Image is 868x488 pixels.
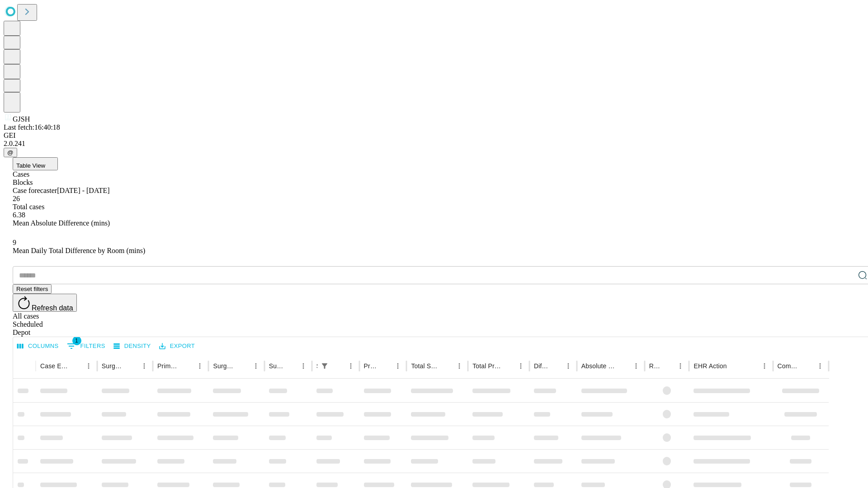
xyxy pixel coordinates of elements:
span: 6.38 [13,211,25,219]
span: Table View [16,162,45,169]
button: Menu [250,360,262,372]
div: Absolute Difference [581,362,616,370]
button: Sort [617,360,630,372]
span: [DATE] - [DATE] [57,187,109,194]
span: Total cases [13,203,44,211]
button: Menu [562,360,575,372]
div: Total Scheduled Duration [411,362,439,370]
span: Mean Absolute Difference (mins) [13,219,110,227]
span: 9 [13,239,16,246]
div: Total Predicted Duration [472,362,501,370]
div: 2.0.241 [4,140,864,148]
button: Sort [237,360,250,372]
button: Sort [440,360,453,372]
div: Surgeon Name [102,362,124,370]
button: Sort [181,360,193,372]
span: Reset filters [16,286,48,292]
button: Menu [630,360,642,372]
button: Sort [801,360,814,372]
button: Menu [514,360,527,372]
button: Select columns [15,339,61,353]
button: Table View [13,157,58,170]
span: Case forecaster [13,187,57,194]
span: 1 [72,336,81,345]
button: Sort [332,360,344,372]
div: Primary Service [157,362,180,370]
span: Refresh data [32,304,73,312]
button: Show filters [318,360,331,372]
div: GEI [4,131,864,140]
button: Menu [82,360,95,372]
span: 26 [13,195,20,202]
button: Refresh data [13,294,77,312]
div: Difference [534,362,548,370]
button: @ [4,148,17,157]
button: Export [157,339,197,353]
button: Menu [674,360,687,372]
div: EHR Action [693,362,726,370]
button: Reset filters [13,284,52,294]
div: Surgery Name [213,362,236,370]
button: Menu [193,360,206,372]
div: 1 active filter [318,360,331,372]
span: Last fetch: 16:40:18 [4,123,60,131]
button: Density [111,339,153,353]
div: Resolved in EHR [649,362,661,370]
button: Menu [392,360,404,372]
button: Show filters [65,339,108,353]
div: Case Epic Id [40,362,69,370]
button: Menu [297,360,310,372]
button: Sort [728,360,741,372]
div: Scheduled In Room Duration [316,362,317,370]
button: Sort [549,360,562,372]
button: Sort [70,360,82,372]
button: Sort [284,360,297,372]
div: Comments [778,362,800,370]
button: Sort [502,360,514,372]
span: @ [7,149,14,156]
button: Menu [814,360,826,372]
button: Menu [138,360,151,372]
span: GJSH [13,115,30,123]
div: Surgery Date [269,362,283,370]
button: Menu [758,360,771,372]
button: Menu [344,360,357,372]
button: Sort [379,360,392,372]
button: Sort [125,360,138,372]
span: Mean Daily Total Difference by Room (mins) [13,247,145,254]
div: Predicted In Room Duration [364,362,378,370]
button: Sort [661,360,674,372]
button: Menu [453,360,466,372]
